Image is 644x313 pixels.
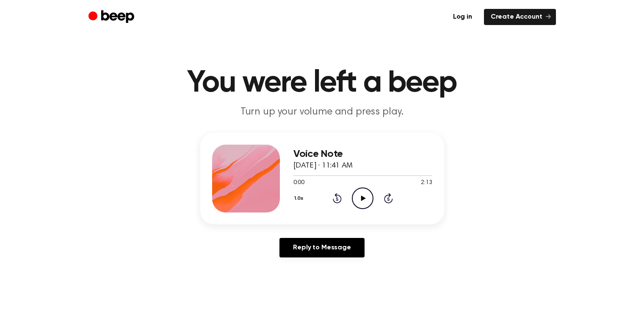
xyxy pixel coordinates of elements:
a: Reply to Message [279,238,364,257]
span: [DATE] · 11:41 AM [293,162,353,170]
p: Turn up your volume and press play. [160,105,485,119]
span: 0:00 [293,179,304,187]
a: Create Account [484,9,556,25]
a: Log in [446,9,479,25]
span: 2:13 [421,179,432,187]
h3: Voice Note [293,148,432,160]
h1: You were left a beep [105,68,539,98]
a: Beep [88,9,136,25]
button: 1.0x [293,191,307,206]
